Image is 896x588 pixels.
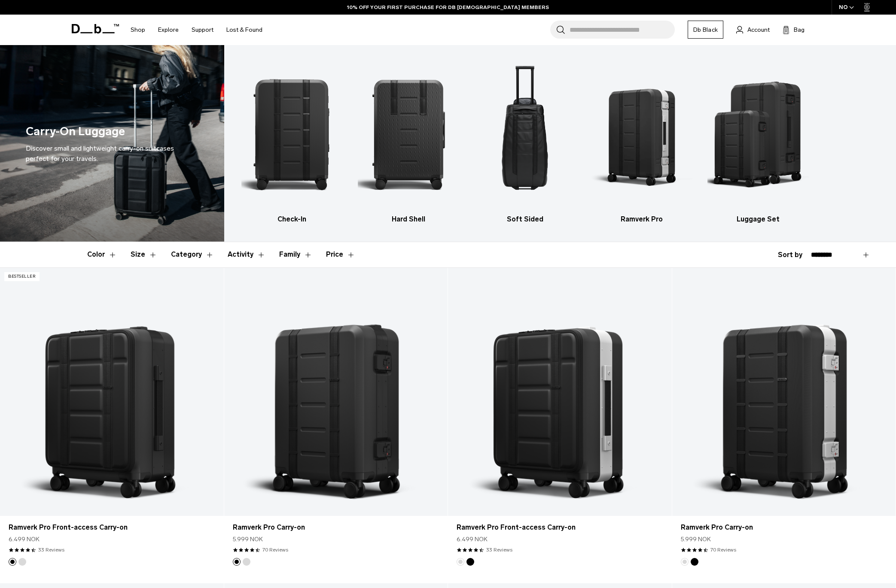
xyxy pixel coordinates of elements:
li: 5 / 5 [707,58,809,224]
span: Bag [794,25,805,34]
a: Lost & Found [226,15,262,45]
a: Ramverk Pro Front-access Carry-on [457,522,663,533]
nav: Main Navigation [124,15,269,45]
button: Black Out [233,558,241,566]
a: Db Check-In [241,58,343,224]
a: Db Black [688,21,723,39]
button: Silver [18,558,26,566]
img: Db [474,58,576,210]
li: 4 / 5 [591,58,692,224]
button: Toggle Filter [171,242,214,267]
li: 3 / 5 [474,58,576,224]
a: Ramverk Pro Carry-on [224,268,448,516]
a: Support [192,15,213,45]
a: Ramverk Pro Front-access Carry-on [9,522,215,533]
button: Black Out [466,558,474,566]
button: Toggle Filter [228,242,265,267]
a: 70 reviews [710,546,736,554]
a: Ramverk Pro Carry-on [233,522,439,533]
span: 5.999 NOK [681,535,711,544]
p: Bestseller [4,272,40,281]
button: Toggle Filter [279,242,312,267]
a: 10% OFF YOUR FIRST PURCHASE FOR DB [DEMOGRAPHIC_DATA] MEMBERS [347,3,549,11]
a: 33 reviews [486,546,512,554]
a: Ramverk Pro Front-access Carry-on [448,268,672,516]
a: Db Hard Shell [358,58,459,224]
button: Toggle Filter [87,242,117,267]
span: Discover small and lightweight carry-on suitcases perfect for your travels. [26,144,174,163]
img: Db [241,58,343,210]
button: Silver [457,558,464,566]
button: Black Out [9,558,16,566]
span: 6.499 NOK [9,535,40,544]
h3: Soft Sided [474,214,576,224]
button: Toggle Filter [131,242,157,267]
a: Account [736,24,770,35]
a: Ramverk Pro Carry-on [672,268,896,516]
a: 70 reviews [262,546,288,554]
span: 5.999 NOK [233,535,263,544]
a: Shop [131,15,145,45]
span: Account [747,25,770,34]
button: Silver [243,558,250,566]
span: 6.499 NOK [457,535,488,544]
h3: Check-In [241,214,343,224]
h3: Luggage Set [707,214,809,224]
h1: Carry-On Luggage [26,123,125,140]
a: Ramverk Pro Carry-on [681,522,887,533]
li: 2 / 5 [358,58,459,224]
img: Db [591,58,692,210]
h3: Hard Shell [358,214,459,224]
img: Db [707,58,809,210]
a: Db Luggage Set [707,58,809,224]
img: Db [358,58,459,210]
a: Db Ramverk Pro [591,58,692,224]
button: Bag [783,24,805,35]
h3: Ramverk Pro [591,214,692,224]
a: 33 reviews [38,546,64,554]
a: Explore [158,15,179,45]
button: Silver [681,558,689,566]
button: Black Out [691,558,698,566]
a: Db Soft Sided [474,58,576,224]
li: 1 / 5 [241,58,343,224]
button: Toggle Price [326,242,355,267]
